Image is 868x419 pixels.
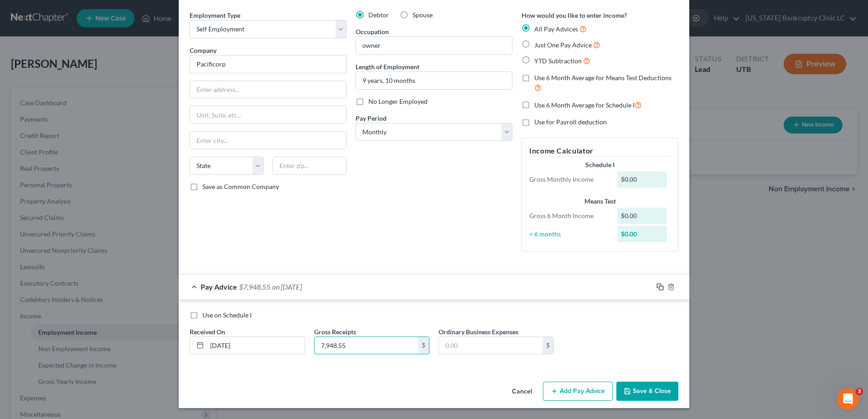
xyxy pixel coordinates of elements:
[356,62,419,72] label: Length of Employment
[190,46,217,54] span: Company
[617,171,667,188] div: $0.00
[190,11,240,19] span: Employment Type
[413,11,433,19] span: Spouse
[534,41,592,49] span: Just One Pay Advice
[529,160,671,169] div: Schedule I
[534,101,635,109] span: Use 6 Month Average for Schedule I
[617,226,667,242] div: $0.00
[534,25,578,33] span: All Pay Advices
[190,106,346,123] input: Unit, Suite, etc...
[418,337,429,354] div: $
[314,327,356,337] label: Gross Receipts
[837,388,859,410] iframe: Intercom live chat
[368,97,428,105] span: No Longer Employed
[856,388,863,395] span: 3
[202,311,252,319] span: Use on Schedule I
[202,183,279,190] span: Save as Common Company
[525,211,613,220] div: Gross 6 Month Income
[201,282,237,291] span: Pay Advice
[529,145,671,157] h5: Income Calculator
[190,81,346,98] input: Enter address...
[525,230,613,239] div: ÷ 6 months
[525,175,613,184] div: Gross Monthly Income
[617,208,667,224] div: $0.00
[439,327,518,337] label: Ordinary Business Expenses
[439,337,542,354] input: 0.00
[190,55,346,73] input: Search company by name...
[207,337,305,354] input: MM/DD/YYYY
[356,72,512,89] input: ex: 2 years
[543,382,613,401] button: Add Pay Advice
[190,132,346,149] input: Enter city...
[616,382,678,401] button: Save & Close
[315,337,418,354] input: 0.00
[542,337,553,354] div: $
[239,282,270,291] span: $7,948.55
[534,118,607,126] span: Use for Payroll deduction
[190,328,225,336] span: Received On
[534,74,672,82] span: Use 6 Month Average for Means Test Deductions
[356,37,512,54] input: --
[356,114,387,122] span: Pay Period
[522,10,627,20] label: How would you like to enter income?
[505,383,539,401] button: Cancel
[534,57,582,65] span: YTD Subtraction
[368,11,389,19] span: Debtor
[529,197,671,206] div: Means Test
[272,282,302,291] span: on [DATE]
[356,27,389,36] label: Occupation
[273,157,346,175] input: Enter zip...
